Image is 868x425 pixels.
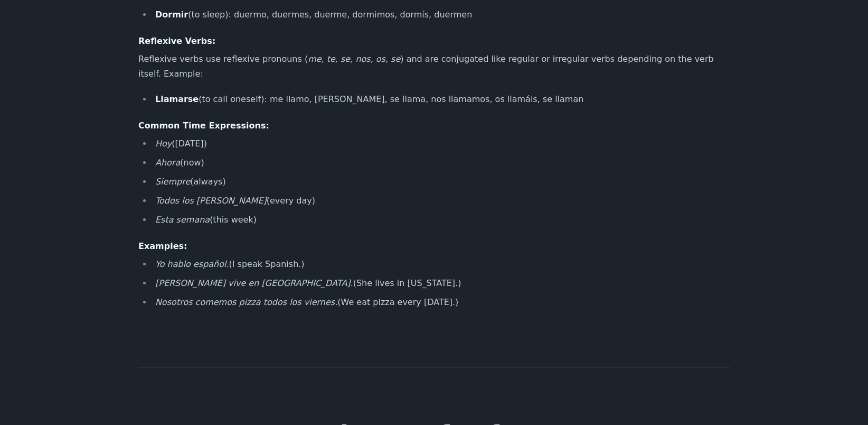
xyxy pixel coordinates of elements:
[155,196,267,206] em: Todos los [PERSON_NAME]
[152,193,730,208] li: (every day)
[152,257,730,272] li: (I speak Spanish.)
[152,174,730,189] li: (always)
[152,136,730,151] li: ([DATE])
[155,177,190,187] em: Siempre
[152,212,730,227] li: (this week)
[155,138,172,149] em: Hoy
[152,295,730,310] li: (We eat pizza every [DATE].)
[155,278,353,288] em: [PERSON_NAME] vive en [GEOGRAPHIC_DATA].
[155,158,180,168] em: Ahora
[155,215,210,225] em: Esta semana
[155,94,199,104] strong: Llamarse
[152,7,730,22] li: (to sleep): duermo, duermes, duerme, dormimos, dormís, duermen
[152,92,730,107] li: (to call oneself): me llamo, [PERSON_NAME], se llama, nos llamamos, os llamáis, se llaman
[138,240,730,253] h4: Examples:
[152,155,730,170] li: (now)
[138,35,730,48] h4: Reflexive Verbs:
[155,10,188,20] strong: Dormir
[155,259,229,269] em: Yo hablo español.
[138,52,730,81] p: Reflexive verbs use reflexive pronouns ( ) and are conjugated like regular or irregular verbs dep...
[308,54,400,64] em: me, te, se, nos, os, se
[155,297,337,307] em: Nosotros comemos pizza todos los viernes.
[138,119,730,132] h4: Common Time Expressions:
[152,276,730,291] li: (She lives in [US_STATE].)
